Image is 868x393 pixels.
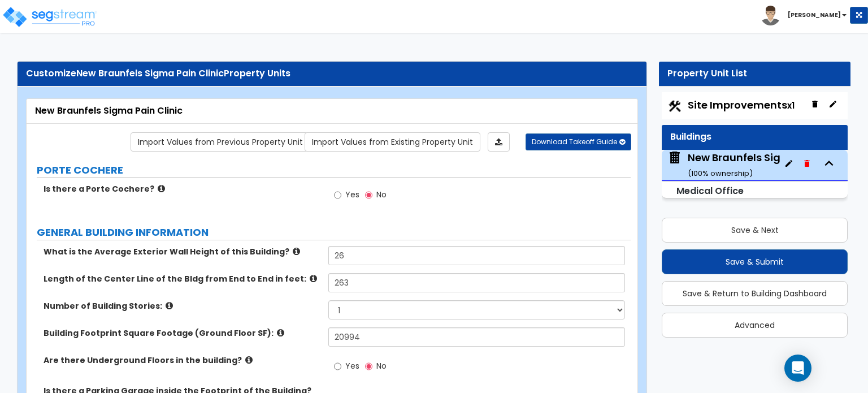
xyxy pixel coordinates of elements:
div: New Braunfels Sigma Pain Clinic [35,105,629,118]
input: Yes [334,189,341,201]
i: click for more info! [277,329,284,337]
i: click for more info! [166,301,173,310]
a: Import the dynamic attribute values from previous properties. [131,132,310,152]
i: click for more info! [245,356,253,364]
div: New Braunfels Sigma Pain Clinic [688,150,856,179]
span: New Braunfels Sigma Pain Clinic [76,67,224,80]
span: Site Improvements [688,98,795,112]
img: logo_pro_r.png [2,6,98,28]
label: What is the Average Exterior Wall Height of this Building? [44,246,320,257]
span: Yes [345,189,359,200]
span: Download Takeoff Guide [532,137,617,146]
button: Advanced [662,313,848,338]
i: click for more info! [293,247,300,256]
small: ( 100 % ownership) [688,168,753,179]
small: x1 [787,100,795,111]
i: click for more info! [310,274,317,283]
label: Number of Building Stories: [44,300,320,312]
button: Save & Submit [662,249,848,274]
img: avatar.png [761,6,780,25]
input: Yes [334,360,341,373]
label: Is there a Porte Cochere? [44,183,320,195]
button: Save & Return to Building Dashboard [662,281,848,306]
img: building.svg [667,150,682,165]
span: No [376,189,387,200]
small: Medical Office [676,184,744,197]
i: click for more info! [158,184,165,193]
label: PORTE COCHERE [37,163,631,178]
input: No [365,360,372,373]
button: Save & Next [662,218,848,243]
div: Open Intercom Messenger [784,355,811,382]
a: Import the dynamic attributes value through Excel sheet [488,132,510,152]
div: Property Unit List [667,67,842,80]
b: [PERSON_NAME] [788,11,841,19]
span: No [376,360,387,372]
div: Customize Property Units [26,67,638,80]
img: Construction.png [667,99,682,114]
label: Are there Underground Floors in the building? [44,355,320,366]
label: GENERAL BUILDING INFORMATION [37,225,631,240]
a: Import the dynamic attribute values from existing properties. [305,132,480,152]
span: New Braunfels Sigma Pain Clinic [667,150,780,179]
input: No [365,189,372,201]
label: Length of the Center Line of the Bldg from End to End in feet: [44,273,320,284]
button: Download Takeoff Guide [526,133,631,150]
span: Yes [345,360,359,372]
label: Building Footprint Square Footage (Ground Floor SF): [44,327,320,339]
div: Buildings [670,131,839,144]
